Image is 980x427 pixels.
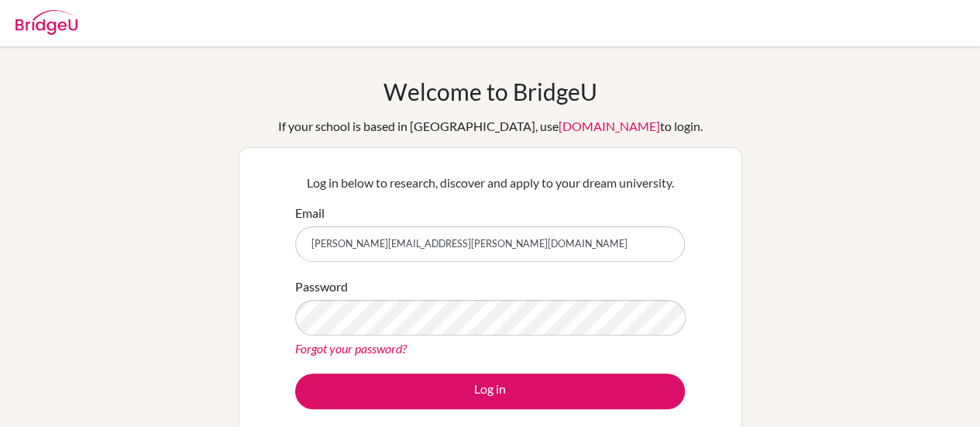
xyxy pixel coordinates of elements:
[278,117,703,136] div: If your school is based in [GEOGRAPHIC_DATA], use to login.
[383,77,597,105] h1: Welcome to BridgeU
[295,341,407,356] a: Forgot your password?
[559,119,660,133] a: [DOMAIN_NAME]
[15,10,77,35] img: Bridge-U
[295,174,685,192] p: Log in below to research, discover and apply to your dream university.
[295,277,348,296] label: Password
[295,374,685,409] button: Log in
[295,204,325,222] label: Email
